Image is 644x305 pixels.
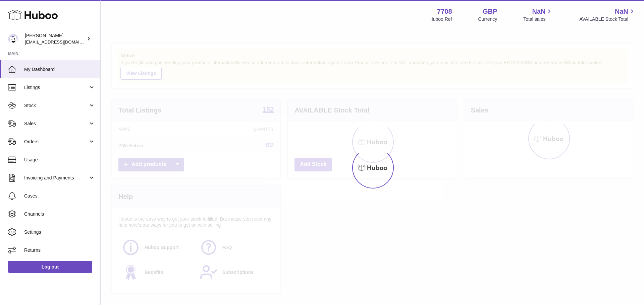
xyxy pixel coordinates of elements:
[615,7,628,16] span: NaN
[24,66,95,73] span: My Dashboard
[579,16,636,22] span: AVAILABLE Stock Total
[532,7,545,16] span: NaN
[579,7,636,22] a: NaN AVAILABLE Stock Total
[24,121,88,127] span: Sales
[478,16,497,22] div: Currency
[24,193,95,199] span: Cases
[24,211,95,217] span: Channels
[24,247,95,253] span: Returns
[25,39,99,45] span: [EMAIL_ADDRESS][DOMAIN_NAME]
[24,102,88,109] span: Stock
[8,261,92,273] a: Log out
[25,32,85,45] div: [PERSON_NAME]
[523,7,553,22] a: NaN Total sales
[8,34,18,44] img: internalAdmin-7708@internal.huboo.com
[437,7,452,16] strong: 7708
[24,157,95,163] span: Usage
[24,229,95,235] span: Settings
[24,84,88,91] span: Listings
[24,175,88,181] span: Invoicing and Payments
[430,16,452,22] div: Huboo Ref
[24,139,88,145] span: Orders
[483,7,497,16] strong: GBP
[523,16,553,22] span: Total sales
